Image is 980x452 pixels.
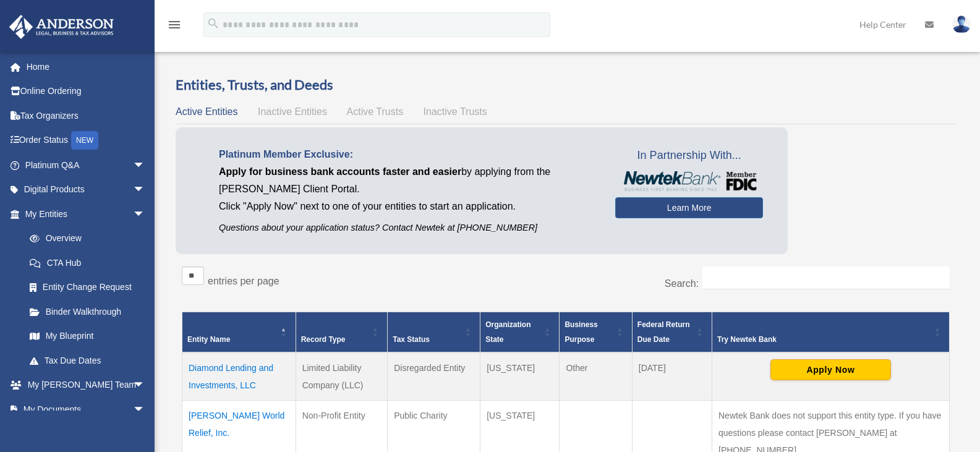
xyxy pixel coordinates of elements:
[9,79,164,104] a: Online Ordering
[167,17,182,32] i: menu
[176,106,237,117] span: Active Entities
[219,146,597,163] p: Platinum Member Exclusive:
[9,153,164,177] a: Platinum Q&Aarrow_drop_down
[9,103,164,128] a: Tax Organizers
[133,373,158,398] span: arrow_drop_down
[9,202,158,226] a: My Entitiesarrow_drop_down
[565,320,597,344] span: Business Purpose
[167,22,182,32] a: menu
[388,352,480,401] td: Disregarded Entity
[17,348,158,373] a: Tax Due Dates
[388,312,480,353] th: Tax Status: Activate to sort
[712,312,950,353] th: Try Newtek Bank : Activate to sort
[485,320,530,344] span: Organization State
[296,352,387,401] td: Limited Liability Company (LLC)
[17,324,158,349] a: My Blueprint
[208,276,279,286] label: entries per page
[560,312,632,353] th: Business Purpose: Activate to sort
[615,146,763,166] span: In Partnership With...
[17,226,151,251] a: Overview
[665,278,699,289] label: Search:
[133,177,158,203] span: arrow_drop_down
[182,352,296,401] td: Diamond Lending and Investments, LLC
[182,312,296,353] th: Entity Name: Activate to invert sorting
[632,312,712,353] th: Federal Return Due Date: Activate to sort
[133,202,158,227] span: arrow_drop_down
[637,320,690,344] span: Federal Return Due Date
[219,220,597,236] p: Questions about your application status? Contact Newtek at [PHONE_NUMBER]
[424,106,487,117] span: Inactive Trusts
[176,75,956,95] h3: Entities, Trusts, and Deeds
[17,250,158,275] a: CTA Hub
[219,166,461,177] span: Apply for business bank accounts faster and easier
[480,352,560,401] td: [US_STATE]
[9,397,164,422] a: My Documentsarrow_drop_down
[480,312,560,353] th: Organization State: Activate to sort
[301,335,346,344] span: Record Type
[770,359,891,380] button: Apply Now
[952,15,971,33] img: User Pic
[9,128,164,153] a: Order StatusNEW
[219,163,597,198] p: by applying from the [PERSON_NAME] Client Portal.
[17,275,158,300] a: Entity Change Request
[615,197,763,218] a: Learn More
[17,299,158,324] a: Binder Walkthrough
[621,171,757,191] img: NewtekBankLogoSM.png
[296,312,387,353] th: Record Type: Activate to sort
[347,106,404,117] span: Active Trusts
[133,397,158,422] span: arrow_drop_down
[133,153,158,178] span: arrow_drop_down
[219,198,597,215] p: Click "Apply Now" next to one of your entities to start an application.
[207,17,220,30] i: search
[258,106,327,117] span: Inactive Entities
[9,177,164,202] a: Digital Productsarrow_drop_down
[187,335,230,344] span: Entity Name
[632,352,712,401] td: [DATE]
[9,373,164,398] a: My [PERSON_NAME] Teamarrow_drop_down
[71,131,98,150] div: NEW
[560,352,632,401] td: Other
[717,332,931,347] div: Try Newtek Bank
[9,54,164,79] a: Home
[6,15,117,39] img: Anderson Advisors Platinum Portal
[393,335,430,344] span: Tax Status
